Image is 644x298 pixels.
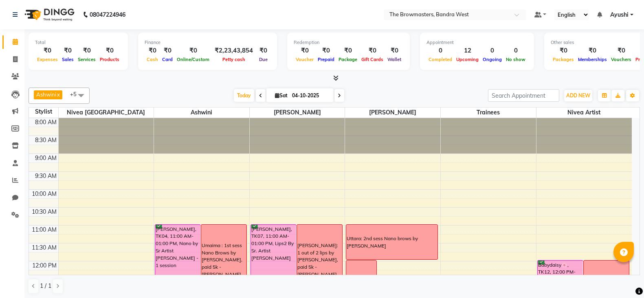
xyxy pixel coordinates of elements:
[273,92,290,99] span: Sat
[90,3,125,26] b: 08047224946
[256,46,270,55] div: ₹0
[175,57,211,62] span: Online/Custom
[33,172,58,180] div: 9:30 AM
[294,39,403,46] div: Redemption
[426,57,454,62] span: Completed
[202,242,246,278] div: Umaima : 1st sess Nano Brows by [PERSON_NAME], paid 5k - [PERSON_NAME]
[145,46,160,55] div: ₹0
[154,107,249,118] span: Ashwini
[59,107,154,118] span: Nivea [GEOGRAPHIC_DATA]
[385,46,403,55] div: ₹0
[609,57,633,62] span: Vouchers
[610,11,629,19] span: Ayushi
[316,46,336,55] div: ₹0
[336,57,359,62] span: Package
[29,107,58,116] div: Stylist
[30,190,58,198] div: 10:00 AM
[441,107,536,118] span: trainees
[481,46,504,55] div: 0
[60,57,76,62] span: Sales
[290,90,330,102] input: 2025-10-04
[220,57,247,62] span: Petty cash
[211,46,256,55] div: ₹2,23,43,854
[35,46,60,55] div: ₹0
[426,39,528,46] div: Appointment
[294,57,316,62] span: Voucher
[30,208,58,216] div: 10:30 AM
[609,46,633,55] div: ₹0
[155,225,200,295] div: [PERSON_NAME], TK04, 11:00 AM-01:00 PM, Nano by Sr Artist [PERSON_NAME] - 1 session
[175,46,211,55] div: ₹0
[70,91,83,97] span: +5
[385,57,403,62] span: Wallet
[40,282,51,290] span: 1 / 1
[488,89,559,102] input: Search Appointment
[30,226,58,234] div: 11:00 AM
[359,57,385,62] span: Gift Cards
[98,46,121,55] div: ₹0
[31,261,58,270] div: 12:00 PM
[33,136,58,145] div: 8:30 AM
[250,107,345,118] span: [PERSON_NAME]
[35,39,121,46] div: Total
[551,57,576,62] span: Packages
[160,57,175,62] span: Card
[610,265,636,290] iframe: chat widget
[30,243,58,252] div: 11:30 AM
[504,46,528,55] div: 0
[234,89,254,102] span: Today
[336,46,359,55] div: ₹0
[36,91,56,98] span: Ashwini
[21,3,77,26] img: logo
[426,46,454,55] div: 0
[316,57,336,62] span: Prepaid
[251,225,296,295] div: [PERSON_NAME], TK07, 11:00 AM-01:00 PM, Lips2 By Sr. Artist [PERSON_NAME]
[76,57,98,62] span: Services
[347,235,437,250] div: Uttara: 2nd sess Nano brows by [PERSON_NAME]
[454,57,481,62] span: Upcoming
[160,46,175,55] div: ₹0
[33,118,58,127] div: 8:00 AM
[481,57,504,62] span: Ongoing
[454,46,481,55] div: 12
[551,46,576,55] div: ₹0
[504,57,528,62] span: No show
[56,91,60,98] a: x
[257,57,270,62] span: Due
[145,39,270,46] div: Finance
[297,242,342,278] div: [PERSON_NAME]: 1 out of 2 lips by [PERSON_NAME], paid 5k - [PERSON_NAME]
[76,46,98,55] div: ₹0
[566,92,590,99] span: ADD NEW
[576,57,609,62] span: Memberships
[536,107,632,118] span: Nivea Artist
[98,57,121,62] span: Products
[294,46,316,55] div: ₹0
[145,57,160,62] span: Cash
[576,46,609,55] div: ₹0
[33,154,58,162] div: 9:00 AM
[359,46,385,55] div: ₹0
[564,90,592,101] button: ADD NEW
[35,57,60,62] span: Expenses
[60,46,76,55] div: ₹0
[345,107,440,118] span: [PERSON_NAME]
